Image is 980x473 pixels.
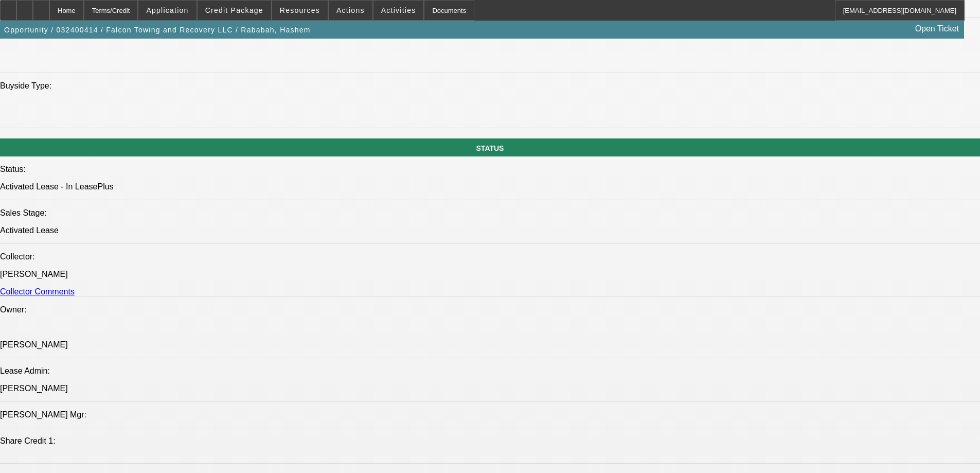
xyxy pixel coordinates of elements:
a: Open Ticket [911,20,963,38]
button: Resources [272,1,328,20]
span: Actions [336,6,365,14]
span: Credit Package [205,6,263,14]
button: Application [138,1,196,20]
button: Activities [373,1,424,20]
span: Resources [280,6,320,14]
span: Activities [381,6,416,14]
span: Application [146,6,188,14]
button: Credit Package [198,1,271,20]
span: STATUS [476,144,504,152]
button: Actions [329,1,372,20]
span: Opportunity / 032400414 / Falcon Towing and Recovery LLC / Rababah, Hashem [4,26,311,34]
